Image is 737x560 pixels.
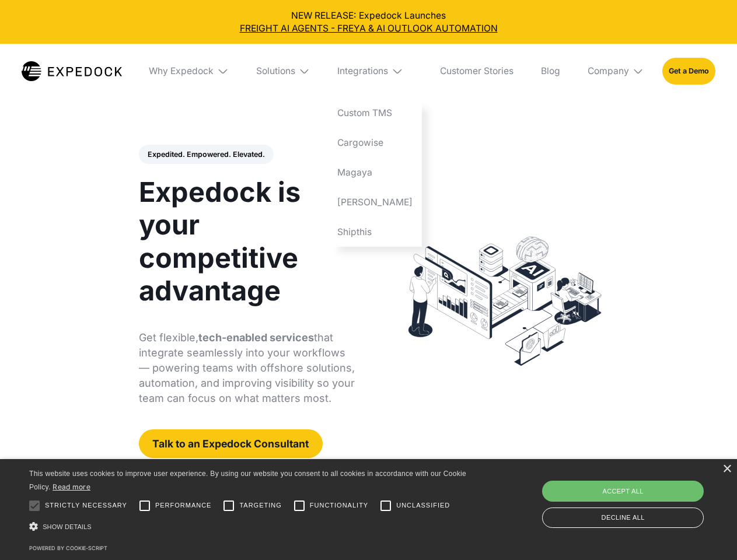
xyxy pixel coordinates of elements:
[140,44,238,99] div: Why Expedock
[247,44,319,99] div: Solutions
[329,157,422,187] a: Magaya
[29,470,466,491] span: This website uses cookies to improve user experience. By using our website you consent to all coo...
[662,58,715,84] a: Get a Demo
[149,65,214,77] div: Why Expedock
[29,545,107,551] a: Powered by cookie-script
[256,65,295,77] div: Solutions
[45,501,127,510] span: Strictly necessary
[543,434,737,560] iframe: Chat Widget
[155,501,212,510] span: Performance
[329,187,422,217] a: [PERSON_NAME]
[329,44,422,99] div: Integrations
[9,9,728,35] div: NEW RELEASE: Expedock Launches
[239,501,281,510] span: Targeting
[43,523,92,530] span: Show details
[431,44,522,99] a: Customer Stories
[588,65,629,77] div: Company
[337,65,388,77] div: Integrations
[198,331,314,344] strong: tech-enabled services
[310,501,368,510] span: Functionality
[29,519,470,535] div: Show details
[532,44,569,99] a: Blog
[139,330,355,406] p: Get flexible, that integrate seamlessly into your workflows — powering teams with offshore soluti...
[329,217,422,247] a: Shipthis
[139,429,323,458] a: Talk to an Expedock Consultant
[329,99,422,128] a: Custom TMS
[53,482,90,491] a: Read more
[578,44,653,99] div: Company
[396,501,450,510] span: Unclassified
[329,128,422,158] a: Cargowise
[139,176,355,307] h1: Expedock is your competitive advantage
[9,22,728,35] a: FREIGHT AI AGENTS - FREYA & AI OUTLOOK AUTOMATION
[329,99,422,247] nav: Integrations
